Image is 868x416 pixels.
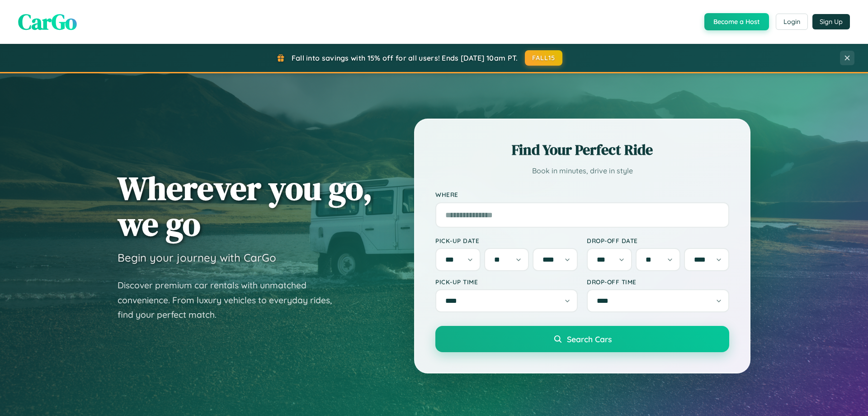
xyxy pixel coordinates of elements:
span: CarGo [18,7,77,37]
button: FALL15 [525,50,563,66]
label: Pick-up Date [435,237,578,244]
p: Discover premium car rentals with unmatched convenience. From luxury vehicles to everyday rides, ... [118,278,344,322]
p: Book in minutes, drive in style [435,164,729,177]
label: Drop-off Date [587,237,729,244]
button: Sign Up [812,14,850,29]
label: Drop-off Time [587,278,729,286]
h2: Find Your Perfect Ride [435,140,729,160]
button: Login [776,14,808,30]
label: Pick-up Time [435,278,578,286]
h1: Wherever you go, we go [118,170,373,242]
button: Become a Host [704,13,769,30]
button: Search Cars [435,326,729,352]
label: Where [435,191,729,199]
span: Search Cars [567,334,612,344]
span: Fall into savings with 15% off for all users! Ends [DATE] 10am PT. [292,53,518,62]
h3: Begin your journey with CarGo [118,251,276,264]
